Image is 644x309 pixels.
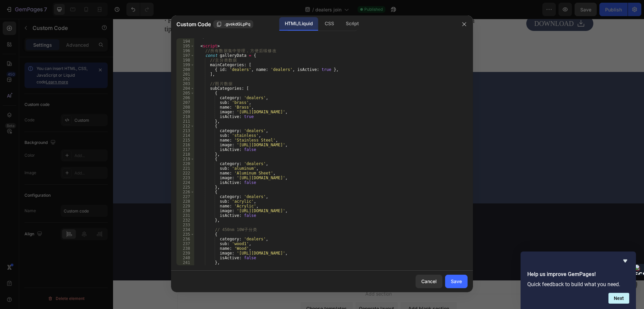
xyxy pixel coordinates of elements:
[176,260,194,265] div: 241
[621,257,629,265] button: Hide survey
[527,281,629,287] p: Quick feedback to build what you need.
[608,293,629,304] button: Next question
[421,278,437,285] div: Cancel
[250,271,281,278] span: Add section
[176,48,194,53] div: 196
[340,17,364,31] div: Script
[176,72,194,77] div: 201
[176,44,194,48] div: 195
[445,275,468,288] button: Save
[213,20,253,28] button: .gvekdGLpPq
[176,194,194,199] div: 227
[176,185,194,190] div: 225
[176,152,194,157] div: 218
[176,190,194,194] div: 226
[176,208,194,213] div: 230
[176,119,194,124] div: 211
[176,227,194,232] div: 234
[176,223,194,227] div: 233
[176,232,194,237] div: 235
[416,275,442,288] button: Cancel
[176,67,194,72] div: 200
[421,1,461,8] span: DOWNLOAD
[176,128,194,133] div: 213
[176,204,194,208] div: 229
[319,17,339,31] div: CSS
[176,86,194,91] div: 204
[193,286,234,293] div: Choose templates
[176,161,194,166] div: 220
[176,105,194,110] div: 208
[246,286,281,293] div: Generate layout
[176,114,194,119] div: 210
[176,199,194,204] div: 228
[527,270,629,278] h2: Help us improve GemPages!
[176,180,194,185] div: 224
[527,257,629,304] div: Help us improve GemPages!
[176,110,194,114] div: 209
[176,91,194,95] div: 205
[176,176,194,180] div: 223
[176,241,194,246] div: 237
[451,278,462,285] div: Save
[176,58,194,63] div: 198
[176,53,194,58] div: 197
[176,166,194,171] div: 221
[176,20,211,28] span: Custom Code
[176,133,194,138] div: 214
[295,286,336,293] div: Add blank section
[176,124,194,128] div: 212
[176,100,194,105] div: 207
[176,171,194,176] div: 222
[176,265,194,270] div: 242
[176,143,194,147] div: 216
[224,21,250,27] span: .gvekdGLpPq
[176,218,194,223] div: 232
[176,63,194,67] div: 199
[176,251,194,256] div: 239
[176,157,194,161] div: 219
[176,95,194,100] div: 206
[176,237,194,241] div: 236
[176,81,194,86] div: 203
[176,147,194,152] div: 217
[176,246,194,251] div: 238
[176,256,194,260] div: 240
[279,17,318,31] div: HTML/Liquid
[176,39,194,44] div: 194
[176,213,194,218] div: 231
[176,77,194,81] div: 202
[176,138,194,143] div: 215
